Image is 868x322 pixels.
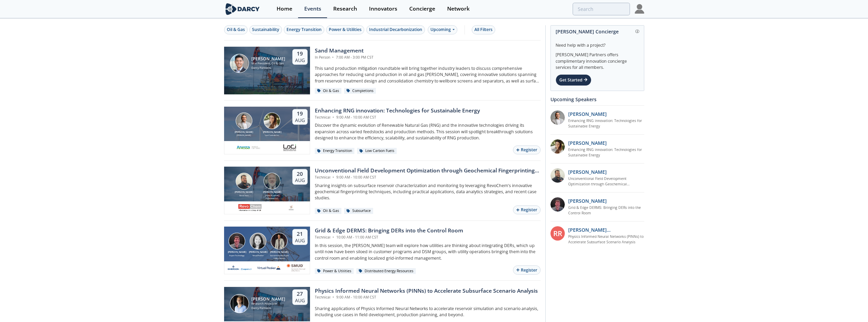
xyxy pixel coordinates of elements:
div: 20 [295,171,305,178]
div: 21 [295,231,305,237]
div: Sand Management [315,47,373,55]
p: [PERSON_NAME] [568,110,607,118]
a: Amir Akbari [PERSON_NAME] [PERSON_NAME] Nicole Neff [PERSON_NAME] Loci Controls Inc. 19 Aug Enhan... [224,107,541,154]
div: Oil & Gas [315,208,342,214]
div: [PERSON_NAME] [262,131,283,134]
div: 19 [295,50,305,57]
a: Jonathan Curtis [PERSON_NAME] Aspen Technology Brenda Chew [PERSON_NAME] Virtual Peaker Yevgeniy ... [224,227,541,274]
a: Ron Sasaki [PERSON_NAME] Vice President, Oil & Gas Darcy Partners 19 Aug Sand Management In Perso... [224,47,541,94]
img: ovintiv.com.png [287,204,296,212]
div: Innovators [369,6,397,12]
div: [PERSON_NAME] Exploration LLC [262,194,283,200]
div: Research Associate [251,302,285,306]
div: Darcy Partners [251,66,285,70]
img: Juan Mayol [230,294,249,313]
div: Vice President, Oil & Gas [251,61,285,66]
div: [PERSON_NAME] [248,250,269,254]
img: 551440aa-d0f4-4a32-b6e2-e91f2a0781fe [236,143,260,152]
div: Enhancing RNG innovation: Technologies for Sustainable Energy [315,107,480,115]
p: [PERSON_NAME] [568,168,607,175]
div: Research [333,6,357,12]
div: [PERSON_NAME] Concierge [556,26,639,37]
div: 19 [295,110,305,117]
div: RevoChem [233,194,254,197]
img: 1fdb2308-3d70-46db-bc64-f6eabefcce4d [550,110,565,125]
div: Upcoming Speakers [550,93,644,105]
p: [PERSON_NAME] [568,139,607,147]
a: Grid & Edge DERMS: Bringing DERs into the Control Room [568,205,644,216]
img: Brenda Chew [250,233,266,249]
span: • [332,295,335,300]
button: Energy Transition [284,25,324,34]
img: 737ad19b-6c50-4cdf-92c7-29f5966a019e [550,139,565,154]
div: Network [447,6,470,12]
button: Oil & Gas [224,25,248,34]
p: Sharing applications of Physics Informed Neural Networks to accelerate reservoir simulation and s... [315,306,541,318]
div: [PERSON_NAME] Partners offers complimentary innovation concierge services for all members. [556,48,639,71]
img: John Sinclair [264,173,280,189]
img: Profile [635,4,644,14]
div: [PERSON_NAME] [262,190,283,194]
div: Sacramento Municipal Utility District. [269,254,290,260]
button: Industrial Decarbonization [366,25,425,34]
div: RR [550,226,565,241]
div: Unconventional Field Development Optimization through Geochemical Fingerprinting Technology [315,167,541,175]
div: Aspen Technology [226,254,248,257]
a: Unconventional Field Development Optimization through Geochemical Fingerprinting Technology [568,176,644,187]
img: Nicole Neff [264,112,280,129]
img: virtual-peaker.com.png [257,264,281,272]
div: Power & Utilities [329,27,362,33]
div: Industrial Decarbonization [369,27,422,33]
img: Smud.org.png [286,264,306,272]
div: Aug [295,177,305,183]
div: Home [277,6,292,12]
div: Power & Utilities [315,268,354,274]
span: • [331,55,335,60]
button: Register [513,145,540,155]
div: Energy Transition [286,27,322,33]
div: Aug [295,297,305,304]
div: Completions [344,88,376,94]
div: Subsurface [344,208,373,214]
div: Aug [295,117,305,123]
p: [PERSON_NAME] [PERSON_NAME] [568,226,644,233]
img: 2k2ez1SvSiOh3gKHmcgF [550,168,565,183]
div: [PERSON_NAME] [226,250,248,254]
button: Sustainability [249,25,282,34]
div: [PERSON_NAME] [233,190,254,194]
img: Yevgeniy Postnov [271,233,288,249]
div: Technical 9:00 AM - 10:00 AM CST [315,115,480,120]
img: cb84fb6c-3603-43a1-87e3-48fd23fb317a [228,264,252,272]
div: Loci Controls Inc. [262,134,283,137]
div: Grid & Edge DERMS: Bringing DERs into the Control Room [315,227,463,235]
p: Sharing insights on subsurface reservoir characterization and monitoring by leveraging RevoChem's... [315,183,541,201]
input: Advanced Search [573,3,630,15]
div: Technical 9:00 AM - 10:00 AM CST [315,175,541,180]
img: Jonathan Curtis [229,233,245,249]
div: Upcoming [428,25,457,34]
a: Bob Aylsworth [PERSON_NAME] RevoChem John Sinclair [PERSON_NAME] [PERSON_NAME] Exploration LLC 20... [224,167,541,214]
div: Aug [295,237,305,244]
div: Get Started [556,74,591,86]
p: In this session, the [PERSON_NAME] team will explore how utilities are thinking about integrating... [315,243,541,261]
div: Sustainability [252,27,279,33]
div: Low Carbon Fuels [357,148,397,154]
div: Technical 10:00 AM - 11:00 AM CST [315,235,463,240]
div: [PERSON_NAME] [233,134,254,137]
div: Concierge [409,6,435,12]
button: Power & Utilities [326,25,364,34]
img: accc9a8e-a9c1-4d58-ae37-132228efcf55 [550,197,565,212]
div: [PERSON_NAME] [251,57,285,61]
img: logo-wide.svg [224,3,261,15]
a: Physics Informed Neural Networks (PINNs) to Accelerate Subsurface Scenario Analysis [568,234,644,245]
iframe: chat widget [839,295,861,315]
p: [PERSON_NAME] [568,197,607,204]
div: Energy Transition [315,148,355,154]
div: Physics Informed Neural Networks (PINNs) to Accelerate Subsurface Scenario Analysis [315,287,538,295]
img: information.svg [635,30,639,33]
div: [PERSON_NAME] [251,297,285,302]
img: Ron Sasaki [230,54,249,73]
span: • [332,115,335,120]
div: Darcy Partners [251,306,285,310]
div: In Person 7:00 AM - 3:00 PM CST [315,55,373,60]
